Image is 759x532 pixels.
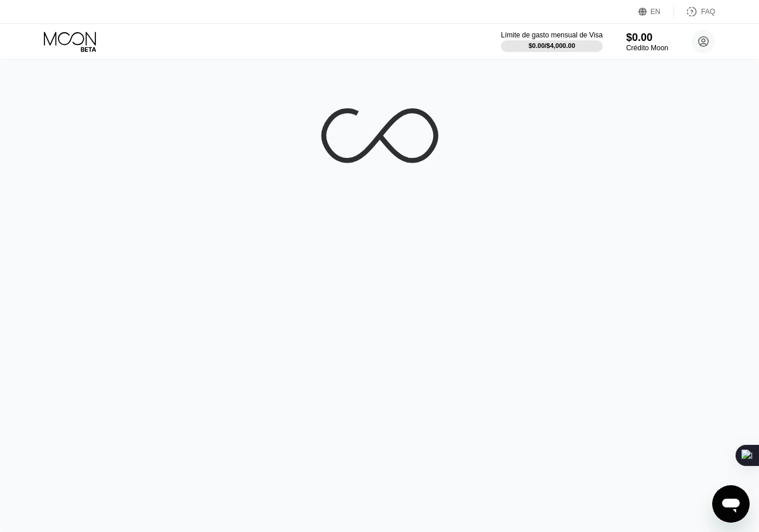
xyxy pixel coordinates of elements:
[626,44,668,52] div: Crédito Moon
[701,8,715,16] div: FAQ
[651,8,661,16] div: EN
[712,485,750,523] iframe: Botón para iniciar la ventana de mensajería
[528,42,575,49] div: $0.00 / $4,000.00
[626,32,668,44] div: $0.00
[638,6,674,18] div: EN
[501,31,603,52] div: Límite de gasto mensual de Visa$0.00/$4,000.00
[674,6,715,18] div: FAQ
[501,31,603,39] div: Límite de gasto mensual de Visa
[626,32,668,52] div: $0.00Crédito Moon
